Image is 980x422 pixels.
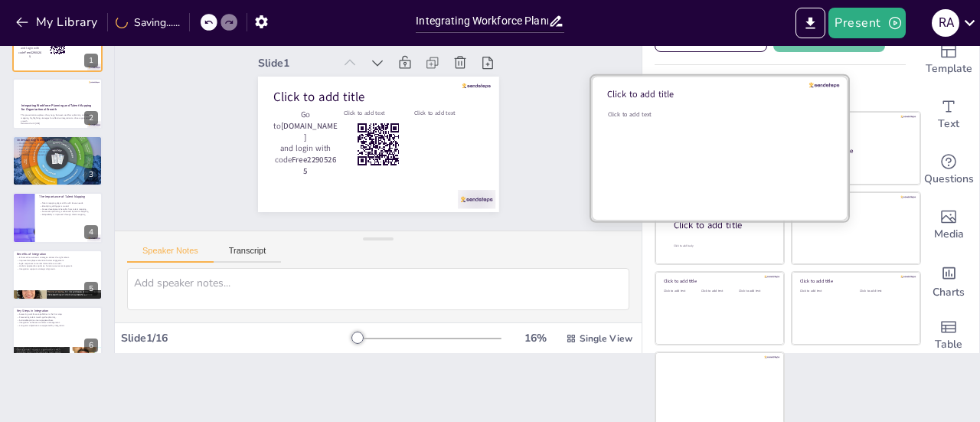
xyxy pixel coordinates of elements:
[918,142,979,198] div: Get real-time input from your audience
[24,51,41,59] strong: Free22905265
[664,290,698,293] div: Click to add text
[281,120,337,142] strong: [DOMAIN_NAME]
[607,88,826,100] div: Click to add title
[938,116,959,132] span: Text
[934,226,964,243] span: Media
[12,78,103,129] div: 2
[517,331,554,345] div: 16 %
[664,278,773,284] div: Click to add title
[12,306,103,357] div: 6
[84,282,98,296] div: 5
[273,109,338,142] p: Go to
[17,324,98,327] p: Long-term objectives are supported by integration.
[39,202,98,205] p: Talent mapping aligns skills with future needs.
[17,264,98,267] p: Holistic approaches optimize human resource management.
[214,246,282,263] button: Transcript
[273,88,364,105] span: Click to add title
[17,145,98,148] p: Workforce planning prevents talent shortages.
[800,278,910,284] div: Click to add title
[344,109,384,116] span: Click to add text
[739,290,773,293] div: Click to add text
[17,267,98,270] p: Integration supports strategic alignment.
[21,122,93,125] p: Generated with [URL]
[17,316,98,319] p: Forecasting talent needs guides planning.
[414,109,455,116] span: Click to add text
[39,214,98,217] p: Adaptability is improved through talent mapping.
[127,246,214,263] button: Speaker Notes
[12,250,103,300] div: 5
[84,339,98,352] div: 6
[84,111,98,125] div: 2
[795,8,825,38] button: Export to PowerPoint
[860,290,908,293] div: Click to add text
[924,171,974,188] span: Questions
[918,253,979,308] div: Add charts and graphs
[17,309,98,313] p: Key Steps in Integration
[674,218,772,231] div: Click to add title
[39,211,98,214] p: Succession planning is enhanced by talent mapping.
[17,148,98,151] p: Data analysis is crucial in workforce planning.
[918,87,979,142] div: Add text boxes
[17,322,98,325] p: Integration enhances workforce management.
[805,146,906,155] div: Click to add title
[17,138,98,142] p: Understanding Workforce Planning
[21,103,92,111] strong: Integrating Workforce Planning and Talent Mapping for Organizational Growth
[17,153,98,156] p: Sustainable growth depends on workforce planning.
[17,313,98,316] p: Assessing workforce capabilities is the first step.
[933,284,965,301] span: Charts
[84,168,98,182] div: 3
[12,192,103,243] div: 4
[17,262,98,265] p: Agile responses to market demands are crucial.
[804,162,906,165] div: Click to add text
[932,8,959,38] button: r a
[17,252,98,257] p: Benefits of Integration
[17,256,98,259] p: Enhanced recruitment strategies attract the right talent.
[932,9,959,37] div: r a
[17,142,98,145] p: Workforce planning aligns talent with organizational goals.
[121,331,354,345] div: Slide 1 / 16
[39,208,98,211] p: Career development benefits from talent mapping.
[701,290,736,293] div: Click to add text
[926,61,972,77] span: Template
[580,332,632,345] span: Single View
[17,150,98,153] p: Strategic alignment enhances operational efficiency.
[12,136,103,186] div: 3
[11,10,104,34] button: My Library
[116,15,180,30] div: Saving......
[39,205,98,208] p: Identifying skill gaps is crucial.
[258,56,334,70] div: Slide 1
[18,46,42,59] p: and login with code
[918,308,979,363] div: Add a table
[918,198,979,253] div: Add images, graphics, shapes or video
[17,259,98,262] p: Improved employee retention fosters engagement.
[416,10,547,32] input: Insert title
[608,110,827,119] div: Click to add text
[273,143,338,177] p: and login with code
[800,290,848,293] div: Click to add text
[12,21,103,72] div: 1
[800,198,910,204] div: Click to add title
[39,195,98,199] p: The Importance of Talent Mapping
[84,225,98,239] div: 4
[828,8,905,38] button: Present
[918,32,979,87] div: Add ready made slides
[292,154,336,176] strong: Free22905265
[674,244,770,247] div: Click to add body
[21,113,93,122] p: This presentation explores the synergy between workforce planning and talent mapping, highlightin...
[935,336,962,353] span: Table
[84,54,98,67] div: 1
[17,319,98,322] p: Actionable plans ensure preparedness.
